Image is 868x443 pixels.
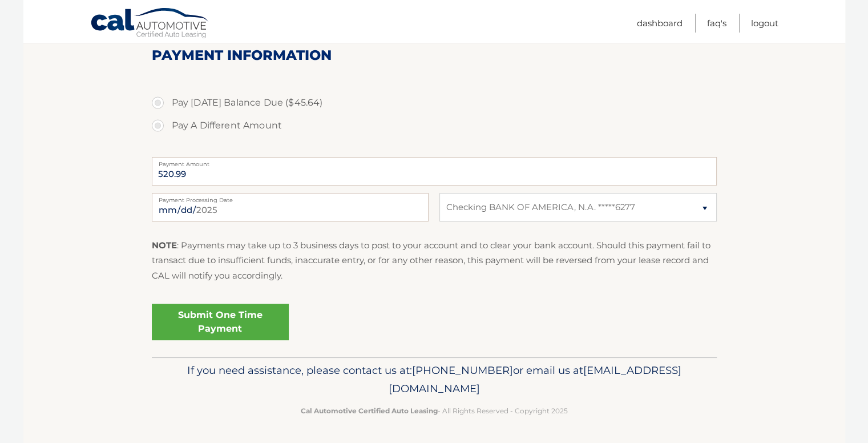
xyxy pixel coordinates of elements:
[152,193,429,221] input: Payment Date
[152,91,717,114] label: Pay [DATE] Balance Due ($45.64)
[90,7,210,41] a: Cal Automotive
[159,405,709,417] p: - All Rights Reserved - Copyright 2025
[637,14,683,33] a: Dashboard
[152,238,717,283] p: : Payments may take up to 3 business days to post to your account and to clear your bank account....
[152,47,717,64] h2: Payment Information
[751,14,778,33] a: Logout
[152,157,717,186] input: Payment Amount
[707,14,726,33] a: FAQ's
[301,406,438,415] strong: Cal Automotive Certified Auto Leasing
[389,364,681,395] span: [EMAIL_ADDRESS][DOMAIN_NAME]
[152,304,289,340] a: Submit One Time Payment
[152,114,717,137] label: Pay A Different Amount
[152,193,429,202] label: Payment Processing Date
[152,240,177,251] strong: NOTE
[159,361,709,398] p: If you need assistance, please contact us at: or email us at
[152,157,717,166] label: Payment Amount
[412,364,513,377] span: [PHONE_NUMBER]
